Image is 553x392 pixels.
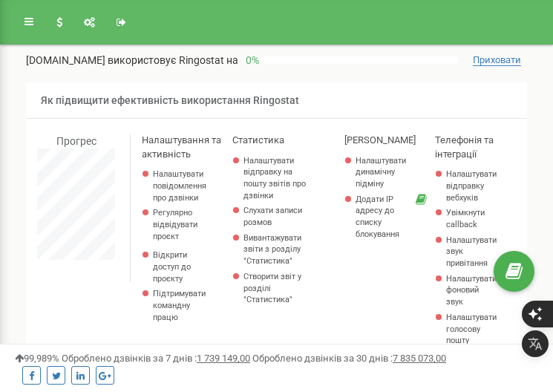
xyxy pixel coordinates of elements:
[446,273,490,308] a: Налаштувати фоновий звук
[243,232,311,267] a: Вивантажувати звіти з розділу "Статистика"
[56,135,96,147] span: Прогрес
[446,235,490,269] a: Налаштувати звук привітання
[153,207,206,242] p: Регулярно відвідувати проєкт
[356,155,408,190] a: Налаштувати динамічну підміну
[473,54,521,66] span: Приховати
[503,308,538,344] iframe: Intercom live chat
[344,134,416,146] span: [PERSON_NAME]
[446,169,490,203] a: Налаштувати відправку вебхуків
[153,169,206,203] a: Налаштувати повідомлення про дзвінки
[142,134,221,160] span: Налаштування та активність
[252,353,446,364] span: Оброблено дзвінків за 30 днів :
[153,288,206,323] p: Підтримувати командну працю
[243,155,311,202] a: Налаштувати відправку на пошту звітів про дзвінки
[41,94,299,106] span: Як підвищити ефективність використання Ringostat
[446,312,490,347] a: Налаштувати голосову пошту
[232,134,284,146] span: Статистика
[108,54,238,66] span: використовує Ringostat на
[62,353,250,364] span: Оброблено дзвінків за 7 днів :
[153,249,206,284] a: Відкрити доступ до проєкту
[356,194,408,241] a: Додати IP адресу до списку блокування
[26,53,238,68] p: [DOMAIN_NAME]
[393,353,446,364] u: 7 835 073,00
[238,53,263,68] p: 0 %
[197,353,250,364] u: 1 739 149,00
[435,134,494,160] span: Телефонія та інтеграції
[243,205,311,228] a: Слухати записи розмов
[446,207,490,230] a: Увімкнути callback
[15,353,59,364] span: 99,989%
[243,271,311,306] a: Створити звіт у розділі "Статистика"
